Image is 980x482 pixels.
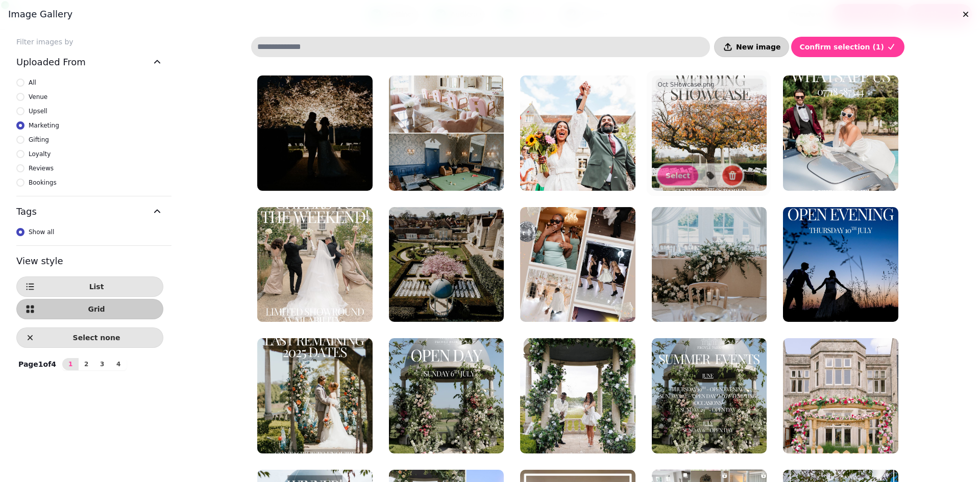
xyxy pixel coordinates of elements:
span: All [29,78,36,88]
img: COMPRESSED.jpg [389,207,504,322]
span: Bookings [29,177,57,188]
span: List [38,283,155,290]
img: WhatsApp Us.png [783,75,898,191]
span: Gifting [29,135,49,145]
button: Confirm selection (1) [791,37,904,57]
button: 1 [62,358,79,370]
button: List [16,276,163,297]
button: Tags [16,196,163,227]
span: 4 [114,361,122,367]
img: Oct SHowcase.png [652,75,767,191]
img: LOUISE Insta New Post Size (20).png [389,338,504,453]
button: 3 [94,358,110,370]
span: Show all [29,227,54,237]
div: Tags [16,227,163,245]
img: Hideaway and Grooms Lounge.png [389,75,504,191]
button: delete [722,165,742,185]
span: 2 [82,361,90,367]
span: Loyalty [29,149,51,159]
span: Select none [38,334,155,341]
div: Uploaded From [16,78,163,196]
button: 2 [78,358,94,370]
span: Marketing [29,120,59,131]
button: 4 [110,358,127,370]
h3: View style [16,254,163,268]
span: Confirm selection ( 1 ) [799,43,884,50]
img: Chloe & Darren - 06 Apr 2023 by Kensington.jpg [257,75,373,191]
img: 3.png [783,207,898,322]
span: Select [666,172,690,179]
button: Uploaded From [16,47,163,78]
nav: Pagination [62,358,127,370]
button: Select [657,165,698,185]
button: New image [714,37,789,57]
span: New image [736,43,780,50]
button: Select none [16,327,163,348]
img: Portrait Ballroom.png [652,207,767,322]
img: FROYLEPARKMANDAP_13.jpg [783,338,898,453]
img: Rebecca and Mick Sneak Peek 22.05.2025-55.jpg [520,338,635,453]
span: Upsell [29,106,47,116]
label: Filter images by [8,37,171,47]
button: Grid [16,299,163,319]
span: Venue [29,92,47,102]
img: Party Collage.png [520,207,635,322]
span: Reviews [29,163,54,173]
span: Grid [38,306,155,313]
p: Oct SHowcase.png [657,81,714,89]
p: Page 1 of 4 [14,359,60,369]
img: 1.png [652,338,767,453]
img: 2025 Last Avail.png [257,338,373,453]
img: 20240829-JPW_4721_websize.jpg [520,75,635,191]
span: 1 [66,361,75,367]
h3: Image gallery [8,8,972,20]
span: 3 [98,361,106,367]
img: Weekend Showrounds.png [257,207,373,322]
